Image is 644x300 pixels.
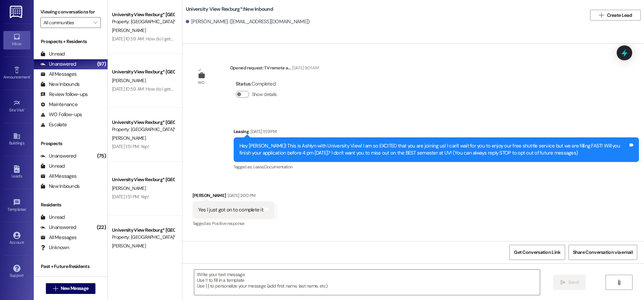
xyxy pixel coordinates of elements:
[46,283,96,294] button: New Message
[3,31,30,49] a: Inbox
[40,214,65,221] div: Unread
[34,140,108,147] div: Prospects
[226,192,255,199] div: [DATE] 2:00 PM
[40,234,77,241] div: All Messages
[112,185,146,191] span: [PERSON_NAME]
[573,249,633,256] span: Share Conversation via email
[34,263,108,270] div: Past + Future Residents
[10,6,24,18] img: ResiDesk Logo
[193,219,274,228] div: Tagged as:
[26,206,27,211] span: •
[198,79,204,86] div: WO
[40,183,80,190] div: New Inbounds
[40,244,69,251] div: Unknown
[234,128,639,137] div: Leasing
[568,245,637,260] button: Share Conversation via email
[93,20,97,25] i: 
[61,285,88,292] span: New Message
[607,12,632,19] span: Create Lead
[40,61,76,68] div: Unanswered
[112,86,198,92] div: [DATE] 10:59 AM: How do I get my package?
[40,81,80,88] div: New Inbounds
[95,222,108,233] div: (22)
[112,194,149,200] div: [DATE] 1:51 PM: Yep!
[249,128,276,135] div: [DATE] 1:59 PM
[95,59,108,69] div: (97)
[553,275,586,290] button: Send
[43,17,90,28] input: All communities
[112,11,174,18] div: University View Rexburg* [GEOGRAPHIC_DATA]
[34,201,108,208] div: Residents
[112,227,174,234] div: University View Rexburg* [GEOGRAPHIC_DATA]
[193,192,274,201] div: [PERSON_NAME]
[112,68,174,75] div: University View Rexburg* [GEOGRAPHIC_DATA]
[112,77,146,84] span: [PERSON_NAME]
[3,163,30,181] a: Leads
[40,51,65,58] div: Unread
[112,243,146,249] span: [PERSON_NAME]
[3,130,30,148] a: Buildings
[186,18,310,25] div: [PERSON_NAME]. ([EMAIL_ADDRESS][DOMAIN_NAME])
[112,135,146,141] span: [PERSON_NAME]
[186,6,273,13] b: University View Rexburg*: New Inbound
[290,64,319,71] div: [DATE] 9:01 AM
[40,7,101,17] label: Viewing conversations for
[230,64,319,74] div: Opened request: TV remote a...
[40,101,78,108] div: Maintenance
[3,97,30,115] a: Site Visit •
[599,12,604,18] i: 
[236,80,251,87] b: Status
[112,18,174,25] div: Property: [GEOGRAPHIC_DATA]*
[239,142,628,157] div: Hey [PERSON_NAME]! This is Ashlyn with University View! I am so EXCITED that you are joining us! ...
[198,206,263,213] div: Yes I just got on to complete it
[568,279,579,286] span: Send
[40,111,82,118] div: WO Follow-ups
[3,230,30,248] a: Account
[560,280,565,285] i: 
[212,221,244,226] span: Positive response
[253,164,264,170] span: Lease ,
[24,107,25,111] span: •
[616,280,621,285] i: 
[236,79,280,89] div: : Completed
[40,173,77,180] div: All Messages
[40,121,67,128] div: Escalate
[590,10,641,21] button: Create Lead
[40,71,77,78] div: All Messages
[53,286,58,291] i: 
[112,143,149,149] div: [DATE] 1:51 PM: Yep!
[514,249,560,256] span: Get Conversation Link
[40,91,88,98] div: Review follow-ups
[40,224,76,231] div: Unanswered
[95,151,108,161] div: (75)
[40,163,65,170] div: Unread
[509,245,565,260] button: Get Conversation Link
[264,164,293,170] span: Documentation
[112,251,194,257] div: [DATE] 2:31 PM: Ok I gotcha I sent it thanks!
[112,119,174,126] div: University View Rexburg* [GEOGRAPHIC_DATA]
[112,126,174,133] div: Property: [GEOGRAPHIC_DATA]*
[112,36,198,42] div: [DATE] 10:59 AM: How do I get my package?
[112,176,174,183] div: University View Rexburg* [GEOGRAPHIC_DATA]
[112,27,146,33] span: [PERSON_NAME]
[112,234,174,241] div: Property: [GEOGRAPHIC_DATA]*
[40,153,76,160] div: Unanswered
[252,91,277,98] label: Show details
[30,74,31,78] span: •
[3,263,30,281] a: Support
[234,162,639,172] div: Tagged as:
[3,197,30,215] a: Templates •
[34,38,108,45] div: Prospects + Residents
